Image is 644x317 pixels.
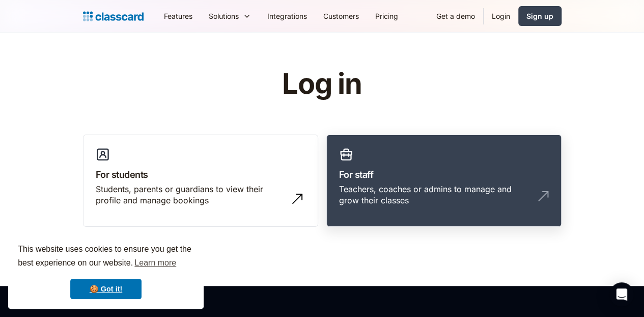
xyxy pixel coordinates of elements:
[259,5,315,28] a: Integrations
[609,282,634,307] div: Open Intercom Messenger
[70,279,142,299] a: dismiss cookie message
[133,255,178,271] a: learn more about cookies
[315,5,367,28] a: Customers
[339,168,549,181] h3: For staff
[18,243,194,271] span: This website uses cookies to ensure you get the best experience on our website.
[428,5,483,28] a: Get a demo
[8,233,204,309] div: cookieconsent
[156,5,201,28] a: Features
[83,135,318,227] a: For studentsStudents, parents or guardians to view their profile and manage bookings
[484,5,518,28] a: Login
[201,5,259,28] div: Solutions
[160,68,484,100] h1: Log in
[526,11,553,21] div: Sign up
[367,5,406,28] a: Pricing
[96,168,305,181] h3: For students
[96,183,285,206] div: Students, parents or guardians to view their profile and manage bookings
[518,6,562,26] a: Sign up
[83,9,144,23] a: home
[339,183,528,206] div: Teachers, coaches or admins to manage and grow their classes
[326,135,562,227] a: For staffTeachers, coaches or admins to manage and grow their classes
[209,11,239,21] div: Solutions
